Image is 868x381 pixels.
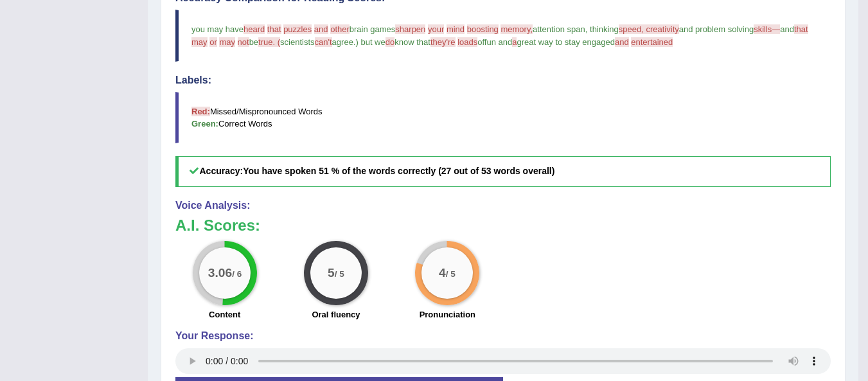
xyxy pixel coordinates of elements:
span: thinking [590,24,619,34]
h4: Labels: [175,75,831,86]
span: not [238,37,249,47]
h4: Voice Analysis: [175,200,831,211]
span: sharpen [395,24,425,34]
span: that [267,24,281,34]
span: that [794,24,808,34]
span: a [512,37,517,47]
span: brain games [350,24,396,34]
span: entertained [631,37,673,47]
span: can't [315,37,332,47]
h5: Accuracy: [175,156,831,186]
small: / 5 [446,269,456,279]
h4: Your Response: [175,330,831,342]
b: Green: [191,119,218,128]
label: Oral fluency [312,308,360,321]
span: and [780,24,794,34]
big: 5 [328,266,335,280]
b: You have spoken 51 % of the words correctly (27 out of 53 words overall) [243,166,554,176]
span: be [249,37,258,47]
span: and [615,37,629,47]
span: but we [360,37,385,47]
span: skills— [754,24,780,34]
small: / 6 [232,269,242,279]
span: may [191,37,208,47]
span: know that [394,37,430,47]
span: and [314,24,328,34]
span: heard [244,24,265,34]
span: other [330,24,350,34]
span: .) [353,37,359,47]
span: boosting [467,24,499,34]
span: of [477,37,484,47]
span: or [209,37,217,47]
span: they're [430,37,456,47]
span: agree [332,37,353,47]
span: mind [447,24,465,34]
span: puzzles [283,24,312,34]
span: attention span [533,24,585,34]
label: Content [209,308,240,321]
span: and problem solving [679,24,754,34]
span: memory, [500,24,533,34]
span: great way to stay engaged [517,37,615,47]
b: Red: [191,107,210,116]
span: , [585,24,588,34]
blockquote: Missed/Mispronounced Words Correct Words [175,92,831,143]
span: scientists [280,37,314,47]
span: your [428,24,444,34]
span: fun and [484,37,512,47]
small: / 5 [335,269,344,279]
big: 3.06 [208,266,231,280]
span: loads [457,37,477,47]
span: do [385,37,394,47]
big: 4 [439,266,446,280]
label: Pronunciation [420,308,475,321]
span: true. ( [258,37,280,47]
span: speed, creativity [619,24,679,34]
span: you may have [191,24,244,34]
b: A.I. Scores: [175,217,260,234]
span: may [219,37,235,47]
